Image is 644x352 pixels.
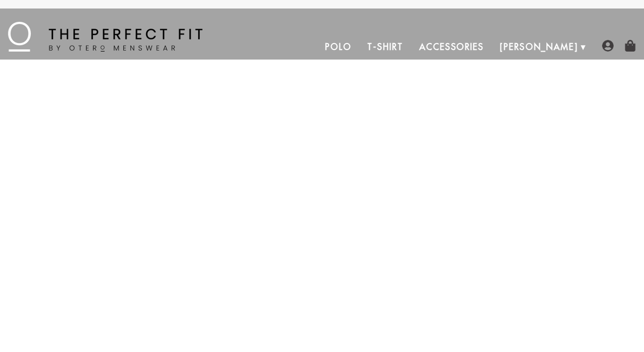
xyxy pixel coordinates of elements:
a: T-Shirt [359,34,411,60]
a: Polo [317,34,360,60]
img: user-account-icon.png [602,40,614,52]
img: shopping-bag-icon.png [624,40,636,52]
img: The Perfect Fit - by Otero Menswear - Logo [8,22,202,52]
a: [PERSON_NAME] [492,34,586,60]
a: Accessories [411,34,492,60]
